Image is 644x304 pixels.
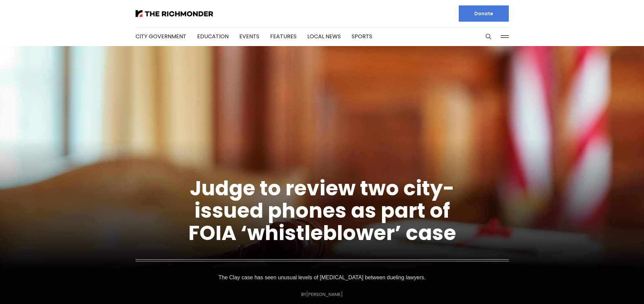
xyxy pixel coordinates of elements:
a: Features [270,32,296,40]
a: Education [197,32,229,40]
button: Search this site [483,31,494,42]
p: The Clay case has seen unusual levels of [MEDICAL_DATA] between dueling lawyers. [218,273,426,282]
a: Donate [459,5,509,22]
img: The Richmonder [136,10,213,17]
a: Sports [352,32,372,40]
a: Events [239,32,259,40]
div: By [301,292,343,297]
a: Judge to review two city-issued phones as part of FOIA ‘whistleblower’ case [188,174,456,247]
a: City Government [136,32,186,40]
a: Local News [307,32,341,40]
a: [PERSON_NAME] [306,291,343,298]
